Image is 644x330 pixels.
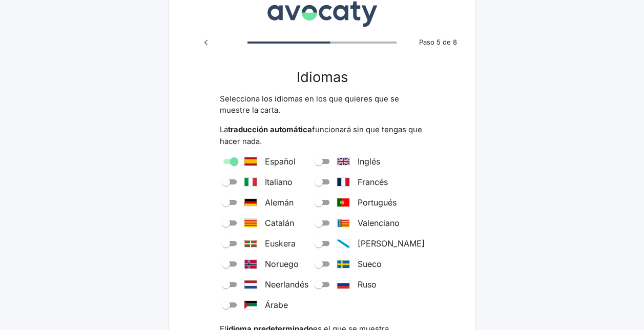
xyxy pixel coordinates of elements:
[337,239,349,247] svg: Galicia
[244,219,257,227] svg: Catalonia
[265,196,294,209] span: Alemán
[358,237,425,250] span: [PERSON_NAME]
[265,176,293,188] span: Italiano
[337,219,349,227] svg: Valencia
[265,155,296,168] span: Español
[265,299,288,311] span: Árabe
[358,278,377,291] span: Ruso
[244,301,257,309] svg: Saudi Arabia
[220,124,425,147] p: La funcionará sin que tengas que hacer nada.
[337,158,349,165] svg: United Kingdom
[265,278,308,291] span: Neerlandés
[228,125,312,134] strong: traducción automática
[358,258,382,270] span: Sueco
[244,178,257,186] svg: Italy
[244,240,257,247] svg: Euskadi
[358,196,397,209] span: Portugués
[196,33,216,52] button: Paso anterior
[265,237,296,250] span: Euskera
[337,280,349,288] svg: Russia
[244,280,257,288] svg: The Netherlands
[244,199,257,206] svg: Germany
[265,217,294,229] span: Catalán
[413,37,463,48] span: Paso 5 de 8
[244,157,257,166] svg: Spain
[265,258,299,270] span: Noruego
[244,260,257,269] svg: Norway
[358,217,400,229] span: Valenciano
[220,93,425,116] p: Selecciona los idiomas en los que quieres que se muestre la carta.
[358,176,388,188] span: Francés
[337,178,349,186] svg: France
[220,69,425,85] h3: Idiomas
[337,260,349,268] svg: Sweden
[337,198,349,207] svg: Portugal
[358,155,380,168] span: Inglés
